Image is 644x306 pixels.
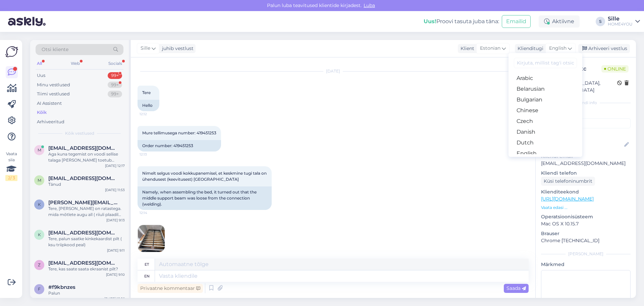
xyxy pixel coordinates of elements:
span: #f9kbnzes [48,284,75,290]
p: Brauser [541,230,631,237]
span: Luba [362,2,377,8]
p: Kliendi email [541,153,631,160]
input: Lisa tag [541,118,631,128]
div: Tere, kas saate saata ekraanist pilt? [48,266,125,272]
div: [DATE] 15:58 [104,296,125,301]
div: Proovi tasuta juba täna: [424,17,499,26]
span: 12:13 [140,152,165,157]
a: Bulgarian [508,94,582,105]
img: Attachment [138,225,165,252]
div: en [144,270,150,282]
div: 2 / 3 [5,175,17,181]
span: Online [601,65,629,73]
div: Tere, palun saatke kinkekaardist pilt ( ksu triipkood peal) [48,236,125,248]
span: m [38,147,41,152]
span: Mure tellimusega number: 419451253 [142,130,216,135]
div: Order number: 419451253 [138,140,221,151]
div: [DATE] [138,68,529,74]
p: Märkmed [541,261,631,268]
p: [EMAIL_ADDRESS][DOMAIN_NAME] [541,160,631,167]
div: Minu vestlused [37,82,70,88]
div: Tiimi vestlused [37,91,70,97]
span: Saada [506,285,526,291]
div: Hello [138,100,159,111]
p: Vaata edasi ... [541,205,631,211]
div: All [36,59,43,68]
span: 12:15 [140,252,165,257]
div: Klienditugi [515,45,543,52]
div: Arhiveeritud [37,119,64,125]
span: Estonian [480,45,500,52]
span: koost.k@gmail.com [48,230,118,236]
input: Lisa nimi [541,141,623,148]
div: [DATE] 12:17 [105,163,125,168]
div: Privaatne kommentaar [138,284,203,293]
button: Emailid [502,15,531,28]
div: Aga kuna tegemist on voodi sellise talaga [PERSON_NAME] toetub madrats, siis on see kahjuks vist ... [48,151,125,163]
div: Sille [608,16,633,21]
div: Vaata siia [5,151,17,181]
a: Chinese [508,105,582,116]
div: Küsi telefoninumbrit [541,177,595,186]
span: 12:14 [140,210,165,215]
div: [DATE] 11:53 [105,187,125,192]
div: 99+ [108,72,122,79]
span: 12:12 [140,112,165,117]
p: Kliendi telefon [541,170,631,177]
p: Operatsioonisüsteem [541,213,631,220]
span: k [38,202,41,207]
div: [PERSON_NAME] [541,251,631,257]
p: Mac OS X 10.15.7 [541,220,631,227]
p: Kliendi tag'id [541,110,631,117]
span: made.toome@gmail.com [48,175,118,181]
span: kristina.satsevskaja@gmail.com [48,200,118,206]
span: marilinpalts@hotmail.com [48,145,118,151]
span: k [38,232,41,237]
p: Kliendi nimi [541,131,631,138]
div: [DATE] 9:11 [107,248,125,253]
div: et [145,259,149,270]
b: Uus! [424,18,436,25]
input: Kirjuta, millist tag'i otsid [514,58,577,68]
div: Klient [458,45,474,52]
span: Sille [141,45,150,52]
span: Nimelt selgus voodi kokkupanemisel, et keskmine tugi tala on ühendusest (keevitusest) [GEOGRAPHIC... [142,171,268,182]
div: Aktiivne [539,15,580,28]
span: z [38,262,41,267]
div: Arhiveeri vestlus [578,44,630,53]
a: Czech [508,116,582,127]
div: [DATE] 9:10 [106,272,125,277]
span: f [38,287,41,292]
div: AI Assistent [37,100,62,107]
img: Askly Logo [5,45,18,58]
div: Web [69,59,81,68]
span: English [549,45,567,52]
div: Palun [48,290,125,296]
a: Arabic [508,73,582,84]
a: [URL][DOMAIN_NAME] [541,196,594,202]
a: Danish [508,127,582,137]
div: [DATE] 9:13 [106,218,125,223]
div: Tänud [48,181,125,187]
div: HOME4YOU [608,21,633,27]
p: Klienditeekond [541,188,631,195]
div: Uus [37,72,45,79]
div: Kliendi info [541,100,631,106]
div: S [596,17,605,26]
div: Socials [107,59,123,68]
div: 99+ [108,91,122,97]
div: juhib vestlust [159,45,194,52]
span: Otsi kliente [42,46,68,53]
div: 99+ [108,82,122,88]
span: Kõik vestlused [65,130,94,136]
span: Tere [142,90,151,95]
span: m [38,178,41,183]
a: Dutch [508,137,582,148]
div: Namely, when assembling the bed, it turned out that the middle support beam was loose from the co... [138,186,272,210]
a: English [508,148,582,159]
a: SilleHOME4YOU [608,16,640,27]
p: Chrome [TECHNICAL_ID] [541,237,631,244]
div: Tere, [PERSON_NAME] on ratastega. mida mõtlete augu all ( riiuli plaadil auku ei ole). [48,206,125,218]
span: zriehakainen@gmail.com [48,260,118,266]
div: Kõik [37,109,47,116]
